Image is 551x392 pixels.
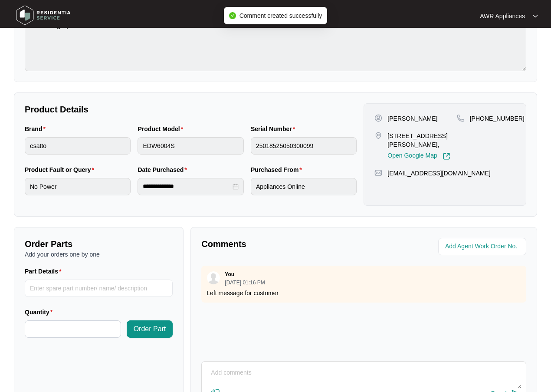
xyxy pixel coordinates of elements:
[25,125,49,133] label: Brand
[25,178,131,195] input: Product Fault or Query
[229,12,236,19] span: check-circle
[445,241,521,252] input: Add Agent Work Order No.
[374,114,382,122] img: user-pin
[127,320,173,338] button: Order Part
[25,165,98,174] label: Product Fault or Query
[25,103,357,115] p: Product Details
[25,308,56,316] label: Quantity
[25,13,526,71] textarea: Not filling up
[533,14,538,18] img: dropdown arrow
[25,238,173,250] p: Order Parts
[138,165,190,174] label: Date Purchased
[251,125,298,133] label: Serial Number
[443,152,450,160] img: Link-External
[207,289,521,297] p: Left message for customer
[25,250,173,259] p: Add your orders one by one
[25,280,173,297] input: Part Details
[387,169,490,178] p: [EMAIL_ADDRESS][DOMAIN_NAME]
[134,324,166,334] span: Order Part
[374,169,382,177] img: map-pin
[25,137,131,155] input: Brand
[143,182,230,191] input: Date Purchased
[387,152,450,160] a: Open Google Map
[239,12,322,19] span: Comment created successfully
[225,271,234,278] p: You
[374,132,382,139] img: map-pin
[225,280,265,285] p: [DATE] 01:16 PM
[25,267,65,276] label: Part Details
[251,165,305,174] label: Purchased From
[138,137,243,155] input: Product Model
[387,114,437,123] p: [PERSON_NAME]
[470,114,525,123] p: [PHONE_NUMBER]
[138,125,187,133] label: Product Model
[207,271,220,284] img: user.svg
[387,132,456,149] p: [STREET_ADDRESS][PERSON_NAME],
[251,137,357,155] input: Serial Number
[201,238,357,250] p: Comments
[457,114,465,122] img: map-pin
[251,178,357,195] input: Purchased From
[13,2,74,28] img: residentia service logo
[480,12,525,20] p: AWR Appliances
[25,321,121,337] input: Quantity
